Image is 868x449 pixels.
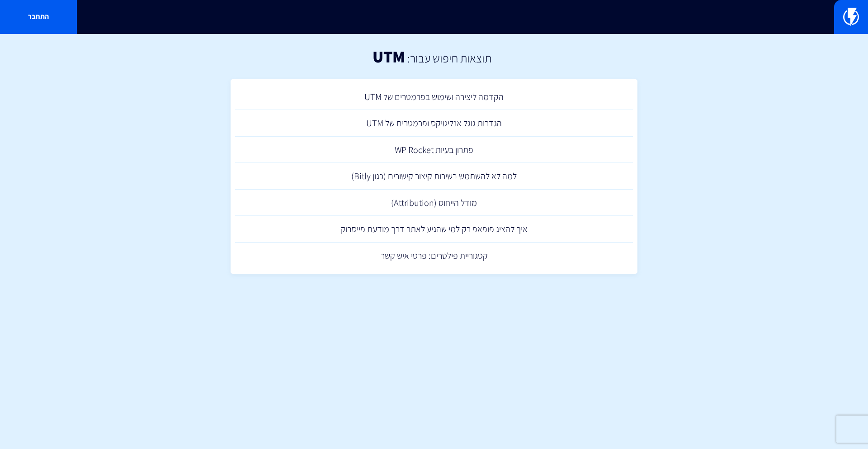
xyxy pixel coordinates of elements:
a: הקדמה ליצירה ושימוש בפרמטרים של UTM [235,84,633,110]
a: איך להציג פופאפ רק למי שהגיע לאתר דרך מודעת פייסבוק [235,216,633,243]
a: הגדרות גוגל אנליטיקס ופרמטרים של UTM [235,110,633,137]
a: קטגוריית פילטרים: פרטי איש קשר [235,243,633,269]
a: מודל הייחוס (Attribution) [235,190,633,216]
a: פתרון בעיות WP Rocket [235,137,633,163]
h1: UTM [373,48,405,66]
h2: תוצאות חיפוש עבור: [405,52,491,65]
a: למה לא להשתמש בשירות קיצור קישורים (כגון Bitly) [235,163,633,190]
